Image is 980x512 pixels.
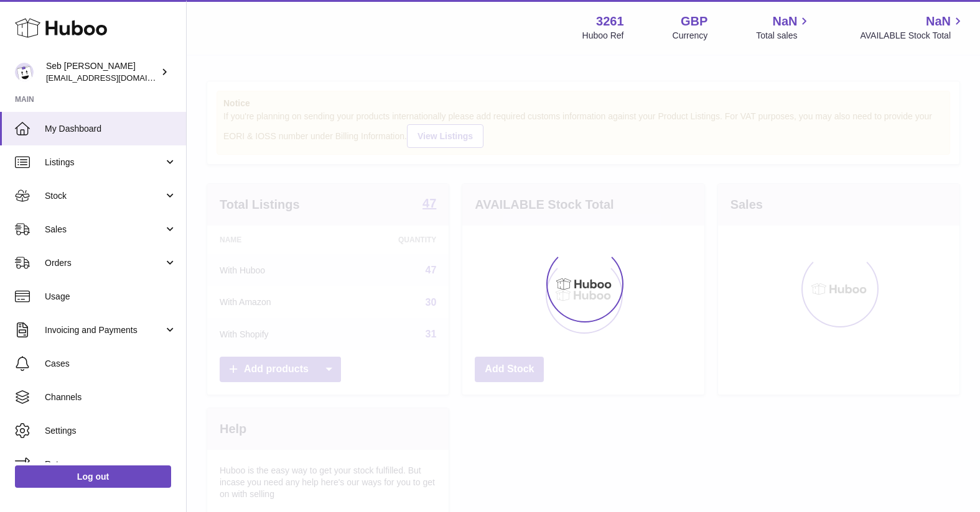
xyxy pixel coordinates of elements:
[45,190,164,202] span: Stock
[45,123,177,135] span: My Dashboard
[596,13,624,30] strong: 3261
[46,73,183,83] span: [EMAIL_ADDRESS][DOMAIN_NAME]
[45,459,177,470] span: Returns
[582,30,624,42] div: Huboo Ref
[772,13,797,30] span: NaN
[45,224,164,235] span: Sales
[45,257,164,269] span: Orders
[45,324,164,336] span: Invoicing and Payments
[45,291,177,303] span: Usage
[45,358,177,370] span: Cases
[15,465,171,488] a: Log out
[673,30,708,42] div: Currency
[681,13,707,30] strong: GBP
[756,30,811,42] span: Total sales
[756,13,811,42] a: NaN Total sales
[15,63,34,81] img: ecom@bravefoods.co.uk
[860,30,965,42] span: AVAILABLE Stock Total
[926,13,951,30] span: NaN
[860,13,965,42] a: NaN AVAILABLE Stock Total
[45,391,177,403] span: Channels
[45,157,164,168] span: Listings
[45,425,177,437] span: Settings
[46,60,158,84] div: Seb [PERSON_NAME]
